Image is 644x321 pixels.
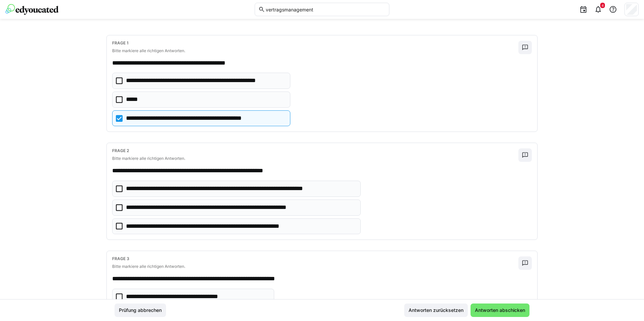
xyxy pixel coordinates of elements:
[408,307,464,314] span: Antworten zurücksetzen
[112,148,518,153] h4: Frage 2
[112,48,518,53] p: Bitte markiere alle richtigen Antworten.
[118,307,163,314] span: Prüfung abbrechen
[112,41,518,45] h4: Frage 1
[265,6,386,12] input: Skills und Lernpfade durchsuchen…
[112,156,518,161] p: Bitte markiere alle richtigen Antworten.
[112,256,518,261] h4: Frage 3
[471,304,529,317] button: Antworten abschicken
[404,304,468,317] button: Antworten zurücksetzen
[115,304,166,317] button: Prüfung abbrechen
[112,264,518,269] p: Bitte markiere alle richtigen Antworten.
[474,307,526,314] span: Antworten abschicken
[602,3,604,7] span: 4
